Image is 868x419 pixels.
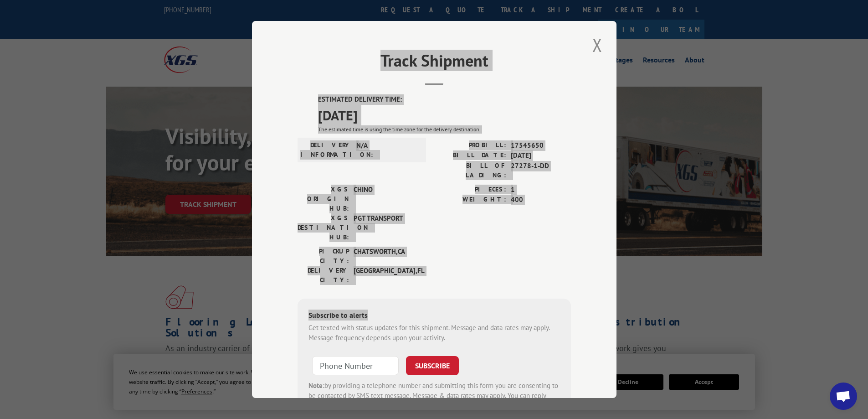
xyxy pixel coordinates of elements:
[318,125,571,134] div: The estimated time is using the time zone for the delivery destination.
[308,310,560,323] div: Subscribe to alerts
[354,247,415,266] span: CHATSWORTH , CA
[590,32,605,57] button: Close modal
[308,381,560,412] div: by providing a telephone number and submitting this form you are consenting to be contacted by SM...
[511,150,571,161] span: [DATE]
[511,185,571,195] span: 1
[354,185,415,213] span: CHINO
[298,185,349,213] label: XGS ORIGIN HUB:
[298,54,571,72] h2: Track Shipment
[406,356,459,375] button: SUBSCRIBE
[354,266,415,285] span: [GEOGRAPHIC_DATA] , FL
[354,213,415,242] span: PGT TRANSPORT
[434,185,506,195] label: PIECES:
[300,140,352,160] label: DELIVERY INFORMATION:
[434,161,506,180] label: BILL OF LADING:
[298,213,349,242] label: XGS DESTINATION HUB:
[308,381,324,390] strong: Note:
[511,195,571,205] span: 400
[318,105,571,125] span: [DATE]
[830,383,857,410] a: Open chat
[511,161,571,180] span: 27278-1-DD
[434,150,506,161] label: BILL DATE:
[308,323,560,343] div: Get texted with status updates for this shipment. Message and data rates may apply. Message frequ...
[434,140,506,151] label: PROBILL:
[298,247,349,266] label: PICKUP CITY:
[434,195,506,205] label: WEIGHT:
[312,356,399,375] input: Phone Number
[318,94,571,105] label: ESTIMATED DELIVERY TIME:
[356,140,418,160] span: N/A
[511,140,571,151] span: 17545650
[298,266,349,285] label: DELIVERY CITY:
